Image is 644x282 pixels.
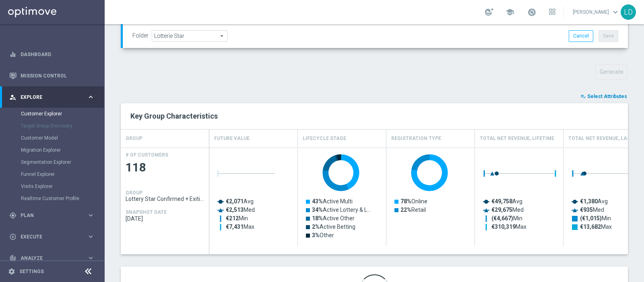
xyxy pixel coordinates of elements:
button: track_changes Analyze keyboard_arrow_right [9,255,95,261]
span: 118 [126,160,204,175]
button: Generate [595,64,628,80]
i: equalizer [9,51,17,58]
div: Migration Explorer [21,144,104,156]
div: Customer Model [21,132,104,144]
tspan: €935 [580,207,593,213]
text: Min [226,215,248,221]
tspan: €13,682 [580,224,601,230]
tspan: €29,675 [491,207,512,213]
button: play_circle_outline Execute keyboard_arrow_right [9,234,95,240]
text: Other [312,232,334,238]
button: Cancel [569,30,593,42]
h4: GROUP [126,132,142,146]
a: Realtime Customer Profile [21,195,84,202]
a: Visits Explorer [21,183,84,190]
div: Explore [9,94,87,101]
tspan: 2% [312,224,320,230]
div: Funnel Explorer [21,168,104,180]
div: Customer Explorer [21,108,104,120]
h4: SNAPSHOT DATE [126,209,167,215]
a: Migration Explorer [21,147,84,153]
i: keyboard_arrow_right [87,93,95,101]
div: Execute [9,233,87,240]
tspan: €2,071 [226,198,244,205]
span: keyboard_arrow_down [611,8,620,17]
h4: Registration Type [391,132,441,146]
a: Dashboard [21,44,95,65]
span: Analyze [21,256,87,261]
i: play_circle_outline [9,233,17,240]
div: Dashboard [9,44,95,65]
tspan: 3% [312,232,320,238]
tspan: 34% [312,207,323,213]
tspan: €310,319 [491,224,516,230]
div: Realtime Customer Profile [21,192,104,205]
text: Retail [400,207,426,213]
span: school [506,8,514,17]
text: Active Other [312,215,355,221]
text: Med [491,207,524,213]
a: [PERSON_NAME]keyboard_arrow_down [572,6,621,18]
tspan: €49,758 [491,198,512,205]
i: settings [8,268,15,275]
div: Mission Control [9,65,95,86]
div: Visits Explorer [21,180,104,192]
text: Active Lottery & L… [312,207,371,213]
tspan: €7,431 [226,224,244,230]
text: Avg [226,198,254,205]
div: LD [621,4,636,20]
h4: # OF CUSTOMERS [126,152,168,158]
text: Avg [580,198,608,205]
h4: Lifecycle Stage [303,132,346,146]
i: gps_fixed [9,212,17,219]
span: 2025-08-24 [126,215,204,222]
text: Min [491,215,522,222]
i: person_search [9,94,17,101]
i: keyboard_arrow_right [87,211,95,219]
i: keyboard_arrow_right [87,233,95,240]
div: Segmentation Explorer [21,156,104,168]
text: Max [226,224,254,230]
i: playlist_add_check [580,94,586,99]
button: Save [599,30,618,42]
span: Lottery Star Confirmed + Exiting + Young [126,196,204,202]
tspan: 78% [400,198,411,205]
span: Select Attributes [587,94,627,99]
i: keyboard_arrow_right [87,254,95,262]
h2: Key Group Characteristics [130,111,618,121]
button: gps_fixed Plan keyboard_arrow_right [9,212,95,219]
a: Funnel Explorer [21,171,84,178]
text: Med [226,207,255,213]
tspan: 43% [312,198,323,205]
button: playlist_add_check Select Attributes [580,92,628,101]
text: Min [580,215,611,222]
button: Mission Control [9,73,95,79]
text: Online [400,198,427,205]
tspan: (€1,015) [580,215,602,222]
div: Plan [9,212,87,219]
label: Folder [132,32,149,39]
div: Target Group Discovery [21,120,104,132]
text: Max [580,224,612,230]
div: Press SPACE to select this row. [121,148,209,246]
div: Analyze [9,255,87,262]
tspan: €1,380 [580,198,598,205]
tspan: €2,513 [226,207,244,213]
h4: Total Net Revenue, Lifetime [480,132,554,146]
a: Customer Model [21,135,84,141]
a: Segmentation Explorer [21,159,84,165]
button: person_search Explore keyboard_arrow_right [9,94,95,100]
tspan: 18% [312,215,323,221]
span: Explore [21,95,87,100]
div: equalizer Dashboard [9,51,95,58]
span: Plan [21,213,87,218]
text: Avg [491,198,522,205]
a: Mission Control [21,65,95,86]
tspan: €212 [226,215,239,221]
h4: GROUP [126,190,142,196]
text: Active Multi [312,198,353,205]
